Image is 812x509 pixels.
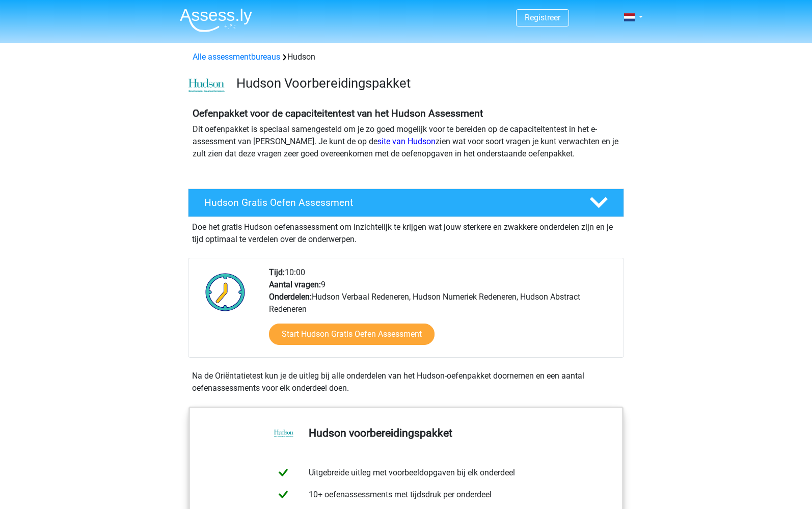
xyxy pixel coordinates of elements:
b: Oefenpakket voor de capaciteitentest van het Hudson Assessment [193,108,483,119]
div: Hudson [188,51,624,63]
img: Assessly [180,8,252,32]
h3: Hudson Voorbereidingspakket [236,75,616,91]
b: Aantal vragen: [269,280,321,289]
a: Registreer [525,13,560,22]
a: site van Hudson [377,137,436,146]
a: Alle assessmentbureaus [193,52,280,62]
p: Dit oefenpakket is speciaal samengesteld om je zo goed mogelijk voor te bereiden op de capaciteit... [193,123,619,160]
b: Onderdelen: [269,292,312,302]
img: cefd0e47479f4eb8e8c001c0d358d5812e054fa8.png [188,78,225,93]
b: Tijd: [269,267,285,277]
h4: Hudson Gratis Oefen Assessment [204,197,573,208]
div: Na de Oriëntatietest kun je de uitleg bij alle onderdelen van het Hudson-oefenpakket doornemen en... [188,370,624,394]
a: Hudson Gratis Oefen Assessment [184,189,628,217]
div: Doe het gratis Hudson oefenassessment om inzichtelijk te krijgen wat jouw sterkere en zwakkere on... [188,217,624,246]
a: Start Hudson Gratis Oefen Assessment [269,324,435,345]
div: 10:00 9 Hudson Verbaal Redeneren, Hudson Numeriek Redeneren, Hudson Abstract Redeneren [261,266,623,357]
img: Klok [200,266,251,317]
